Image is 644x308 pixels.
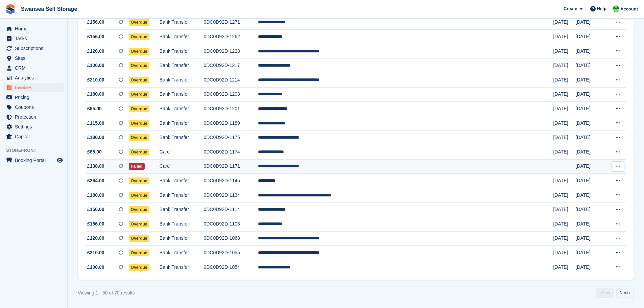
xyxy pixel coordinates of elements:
div: Viewing 1 - 50 of 70 results [78,289,135,297]
td: 0DC0D92D-1271 [204,15,258,30]
td: 0DC0D92D-1054 [204,260,258,274]
span: Overdue [129,177,149,184]
a: menu [3,122,64,132]
td: [DATE] [576,231,605,246]
span: £120.00 [87,235,104,242]
td: [DATE] [576,44,605,58]
span: Analytics [15,73,55,82]
span: Tasks [15,34,55,43]
a: menu [3,112,64,122]
td: [DATE] [576,131,605,145]
td: Bank Transfer [160,73,204,88]
span: Overdue [129,149,149,156]
span: £156.00 [87,206,104,213]
td: 0DC0D92D-1217 [204,58,258,73]
td: 0DC0D92D-1068 [204,231,258,246]
td: 0DC0D92D-1103 [204,217,258,232]
td: [DATE] [553,145,575,160]
span: £115.00 [87,120,104,127]
span: £210.00 [87,249,104,256]
td: [DATE] [576,73,605,88]
a: Next [616,288,634,298]
td: 0DC0D92D-1134 [204,188,258,203]
span: £65.00 [87,105,102,112]
td: Bank Transfer [160,174,204,188]
span: Overdue [129,221,149,228]
td: [DATE] [576,174,605,188]
td: [DATE] [553,44,575,58]
span: Overdue [129,206,149,213]
td: Bank Transfer [160,188,204,203]
span: Home [15,24,55,33]
span: £180.00 [87,192,104,199]
span: £65.00 [87,148,102,156]
a: Swansea Self Storage [18,3,80,15]
span: Overdue [129,235,149,242]
span: £138.00 [87,163,104,170]
td: [DATE] [576,15,605,30]
span: £120.00 [87,48,104,55]
span: Storefront [6,147,67,154]
td: [DATE] [553,203,575,217]
td: 0DC0D92D-1228 [204,44,258,58]
span: Overdue [129,120,149,127]
td: [DATE] [553,58,575,73]
span: Pricing [15,93,55,102]
span: Overdue [129,264,149,271]
a: menu [3,102,64,112]
td: [DATE] [576,58,605,73]
a: menu [3,24,64,33]
td: Bank Transfer [160,231,204,246]
a: menu [3,156,64,165]
td: Bank Transfer [160,102,204,116]
a: menu [3,83,64,92]
td: Card [160,145,204,160]
td: [DATE] [576,260,605,274]
td: Bank Transfer [160,44,204,58]
span: Overdue [129,62,149,69]
td: 0DC0D92D-1055 [204,246,258,260]
a: menu [3,93,64,102]
span: Overdue [129,105,149,112]
a: Previous [596,288,614,298]
td: Card [160,159,204,174]
img: stora-icon-8386f47178a22dfd0bd8f6a31ec36ba5ce8667c1dd55bd0f319d3a0aa187defe.svg [5,4,16,14]
td: [DATE] [576,159,605,174]
span: Settings [15,122,55,132]
span: Help [597,5,606,12]
span: Overdue [129,192,149,199]
td: 0DC0D92D-1201 [204,102,258,116]
span: Overdue [129,33,149,40]
span: Overdue [129,91,149,98]
td: 0DC0D92D-1189 [204,116,258,131]
td: 0DC0D92D-1114 [204,203,258,217]
td: [DATE] [553,15,575,30]
td: Bank Transfer [160,131,204,145]
td: [DATE] [553,87,575,102]
td: [DATE] [553,102,575,116]
td: [DATE] [553,188,575,203]
td: [DATE] [576,217,605,232]
td: Bank Transfer [160,15,204,30]
td: Bank Transfer [160,87,204,102]
td: 0DC0D92D-1214 [204,73,258,88]
span: £264.00 [87,177,104,184]
a: menu [3,63,64,73]
img: Andrew Robbins [613,5,619,12]
span: Sites [15,53,55,63]
td: [DATE] [553,131,575,145]
span: £100.00 [87,62,104,69]
td: 0DC0D92D-1175 [204,131,258,145]
span: £100.00 [87,264,104,271]
td: [DATE] [553,246,575,260]
a: menu [3,34,64,43]
span: Capital [15,132,55,141]
a: Preview store [56,156,64,164]
span: £156.00 [87,19,104,26]
td: [DATE] [576,116,605,131]
span: Create [564,5,577,12]
span: Overdue [129,19,149,26]
td: Bank Transfer [160,116,204,131]
td: [DATE] [553,231,575,246]
td: [DATE] [553,260,575,274]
